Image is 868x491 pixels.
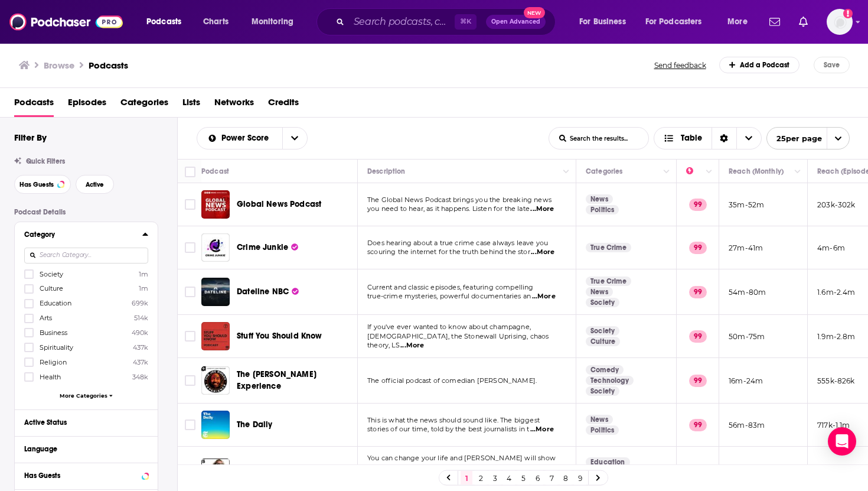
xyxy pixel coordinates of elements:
a: News [586,194,613,204]
a: Stuff You Should Know [201,322,230,350]
span: Culture [40,284,63,292]
span: scouring the internet for the truth behind the stor [367,248,530,256]
span: 348k [132,373,148,381]
input: Search Category... [24,248,148,264]
span: ...More [532,292,556,301]
a: 6 [531,471,543,485]
span: More [727,14,748,30]
span: Spirituality [40,343,73,352]
span: Monitoring [252,14,293,30]
p: 99 [689,286,707,298]
a: Stuff You Should Know [237,330,322,342]
span: Active [86,181,104,188]
span: 490k [132,329,148,337]
span: The official podcast of comedian [PERSON_NAME]. [367,376,537,385]
span: Health [40,373,61,381]
a: Networks [214,93,254,117]
a: Dateline NBC [237,286,299,298]
span: More Categories [60,392,107,399]
span: ...More [400,341,424,350]
a: Politics [586,205,619,214]
img: User Profile [827,9,853,35]
span: Business [40,329,67,337]
p: 56m-83m [729,420,765,430]
div: Open Intercom Messenger [828,427,856,456]
a: The Joe Rogan Experience [201,366,230,395]
a: Global News Podcast [201,190,230,219]
button: Has Guests [24,468,148,483]
a: The Mel Robbins Podcast [201,459,230,487]
p: 50m-75m [729,331,765,342]
a: Society [586,298,619,307]
span: 25 per page [767,129,822,148]
button: More Categories [24,392,148,399]
a: Global News Podcast [237,199,321,210]
a: 4 [503,471,515,485]
span: The [PERSON_NAME] Experience [237,369,316,391]
span: 437k [133,343,148,352]
span: Quick Filters [26,157,65,165]
img: Podchaser - Follow, Share and Rate Podcasts [9,11,123,33]
span: Credits [268,93,299,117]
button: Active Status [24,415,148,430]
span: New [524,7,545,18]
p: 1.6m-2.4m [817,287,856,297]
a: Dateline NBC [201,278,230,306]
span: Toggle select row [185,375,195,386]
img: The Daily [201,411,230,439]
button: Column Actions [559,165,573,179]
a: Charts [195,12,236,31]
a: 8 [560,471,572,485]
span: Toggle select row [185,287,195,297]
span: 1m [139,270,148,278]
span: Episodes [68,93,106,117]
button: Active [76,175,114,194]
h2: Filter By [14,132,47,143]
a: 3 [489,471,501,485]
span: Power Score [221,134,273,142]
span: Does hearing about a true crime case always leave you [367,239,548,247]
p: 203k-302k [817,200,856,210]
span: Charts [203,14,229,30]
svg: Add a profile image [843,9,853,18]
button: open menu [719,12,762,31]
p: 717k-1.1m [817,420,850,430]
p: 27m-41m [729,243,763,253]
span: Categories [120,93,168,117]
button: Show profile menu [827,9,853,35]
span: Arts [40,314,52,322]
a: 5 [517,471,529,485]
span: Society [40,270,63,278]
button: Category [24,227,142,242]
button: Has Guests [14,175,71,194]
button: Column Actions [702,165,716,179]
a: 1 [461,471,472,485]
p: 16m-24m [729,376,763,386]
span: Religion [40,358,67,366]
h2: Choose View [654,127,762,149]
h3: Browse [44,60,74,71]
span: Education [40,299,71,307]
a: Add a Podcast [719,57,800,73]
span: 437k [133,358,148,366]
p: 35m-52m [729,200,764,210]
button: Language [24,441,148,456]
span: ...More [531,248,554,257]
button: open menu [197,134,282,142]
div: Sort Direction [712,128,736,149]
span: Crime Junkie [237,242,288,252]
a: Podcasts [14,93,54,117]
a: The [PERSON_NAME] Experience [237,369,354,392]
button: Column Actions [791,165,805,179]
input: Search podcasts, credits, & more... [349,12,455,31]
p: 1.9m-2.8m [817,331,856,342]
button: open menu [138,12,197,31]
p: 54m-80m [729,287,766,297]
span: For Podcasters [645,14,702,30]
img: Crime Junkie [201,233,230,262]
div: Podcast [201,164,229,178]
p: 99 [689,242,707,253]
